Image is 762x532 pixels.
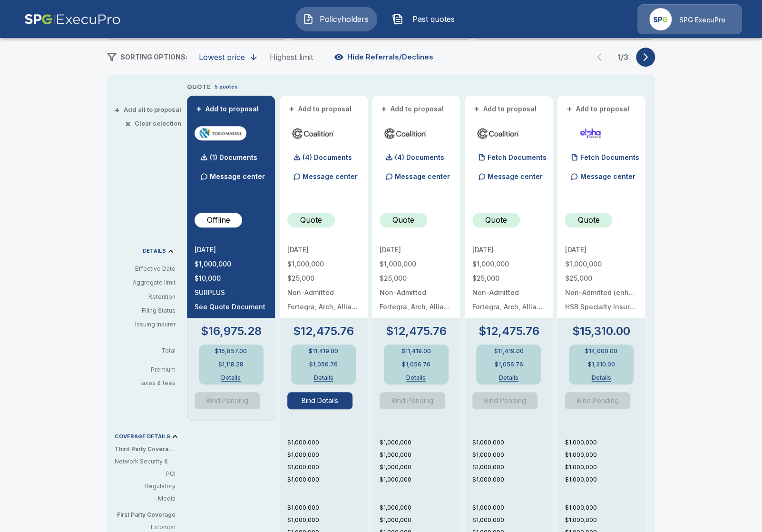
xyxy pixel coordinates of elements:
p: Message center [395,171,450,181]
p: SURPLUS [195,289,267,296]
p: [DATE] [565,246,637,253]
p: $1,000,000 [287,475,368,484]
p: [DATE] [472,246,545,253]
p: Third Party Coverage [115,445,183,453]
p: $15,857.00 [215,348,247,354]
p: (1) Documents [210,154,257,161]
button: Details [489,375,528,381]
p: $1,056.76 [402,362,430,367]
p: $1,000,000 [287,261,360,267]
span: Another Quote Requested To Bind [195,392,267,409]
p: Message center [580,171,635,181]
p: $1,000,000 [565,516,645,524]
p: $1,000,000 [565,261,637,267]
p: COVERAGE DETAILS [115,434,170,439]
p: $11,419.00 [494,348,523,354]
span: Another Quote Requested To Bind [472,392,545,409]
p: $1,118.28 [218,362,244,367]
a: Agency IconSPG ExecuPro [637,4,742,34]
p: $1,000,000 [287,451,368,459]
span: SORTING OPTIONS: [120,53,187,61]
img: elphacyberenhanced [568,126,613,140]
p: $1,000,000 [472,475,553,484]
button: Past quotes IconPast quotes [385,7,467,31]
p: Non-Admitted [380,289,452,296]
p: $1,000,000 [565,438,645,447]
p: Quote [485,214,507,226]
img: coalitioncyber [383,126,428,140]
p: Filing Status [115,306,176,315]
button: +Add to proposal [287,104,354,114]
p: $1,000,000 [287,503,368,512]
p: Network Security & Privacy Liability [115,457,176,466]
p: $1,000,000 [380,438,460,447]
button: +Add to proposal [195,104,261,114]
img: tmhcccyber [198,126,243,140]
p: 1 / 3 [613,53,632,61]
p: $1,000,000 [472,516,553,524]
span: + [196,106,202,112]
img: coalitioncyber [291,126,335,140]
p: Aggregate limit [115,278,176,287]
p: Extortion [115,523,176,532]
img: AA Logo [24,4,121,34]
p: Quote [392,214,414,226]
p: $25,000 [380,275,452,282]
p: $1,000,000 [565,451,645,459]
button: Hide Referrals/Declines [332,48,437,66]
p: [DATE] [195,246,267,253]
p: $1,000,000 [287,438,368,447]
span: Another Quote Requested To Bind [565,392,637,409]
p: Message center [488,171,543,181]
span: × [125,120,131,127]
p: Issuing Insurer [115,320,176,329]
p: Quote [300,214,322,226]
p: $1,000,000 [472,438,553,447]
p: Quote [577,214,599,226]
p: Retention [115,293,176,301]
button: Policyholders IconPolicyholders [295,7,377,31]
p: Non-Admitted [472,289,545,296]
button: +Add to proposal [380,104,446,114]
p: $1,000,000 [287,463,368,472]
img: Policyholders Icon [303,13,314,25]
div: Highest limit [270,52,313,62]
p: Taxes & fees [115,380,183,386]
p: $1,000,000 [380,503,460,512]
p: $1,000,000 [565,503,645,512]
p: $1,000,000 [472,463,553,472]
span: Policyholders [318,13,370,25]
p: Fetch Documents [580,154,639,161]
p: Fortegra, Arch, Allianz, Aspen, Vantage [380,304,452,310]
p: $11,419.00 [401,348,431,354]
p: PCI [115,470,176,478]
p: Non-Admitted (enhanced) [565,289,637,296]
p: Message center [210,171,265,181]
p: $1,000,000 [380,516,460,524]
p: $1,000,000 [287,516,368,524]
button: Details [212,375,250,381]
button: +Add all to proposal [116,107,181,113]
p: $1,056.76 [309,362,338,367]
img: coalitioncyber [476,126,520,140]
p: $12,475.76 [293,325,354,337]
p: $12,475.76 [478,325,539,337]
p: $1,000,000 [565,475,645,484]
span: Past quotes [407,13,459,25]
p: QUOTE [187,82,211,92]
p: Non-Admitted [287,289,360,296]
p: $14,000.00 [585,348,617,354]
button: +Add to proposal [565,104,631,114]
p: $25,000 [565,275,637,282]
p: [DATE] [380,246,452,253]
p: DETAILS [143,248,166,254]
button: Details [397,375,435,381]
p: $1,000,000 [380,475,460,484]
p: Message center [303,171,358,181]
p: First Party Coverage [115,511,183,519]
div: Lowest price [199,52,245,62]
p: Fortegra, Arch, Allianz, Aspen, Vantage [472,304,545,310]
p: HSB Specialty Insurance Company: rated "A++" by A.M. Best (20%), AXIS Surplus Insurance Company: ... [565,304,637,310]
button: Details [304,375,342,381]
img: Agency Icon [649,8,672,30]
